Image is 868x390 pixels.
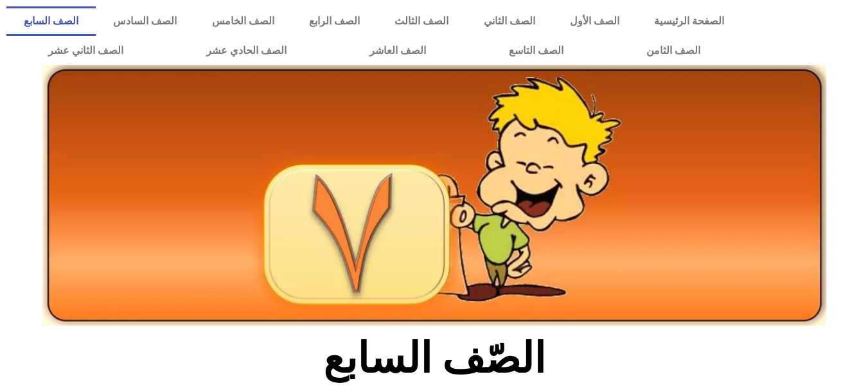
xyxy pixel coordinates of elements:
[222,333,646,384] h2: الصّف السابع
[466,6,553,36] a: الصف الثاني
[164,36,328,66] a: الصف الحادي عشر
[6,6,96,36] a: الصف السابع
[377,6,466,36] a: الصف الثالث
[96,6,194,36] a: الصف السادس
[637,6,741,36] a: الصفحة الرئيسية
[467,36,605,66] a: الصف التاسع
[328,36,467,66] a: الصف العاشر
[195,6,292,36] a: الصف الخامس
[605,36,741,66] a: الصف الثامن
[6,36,164,66] a: الصف الثاني عشر
[292,6,377,36] a: الصف الرابع
[553,6,637,36] a: الصف الأول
